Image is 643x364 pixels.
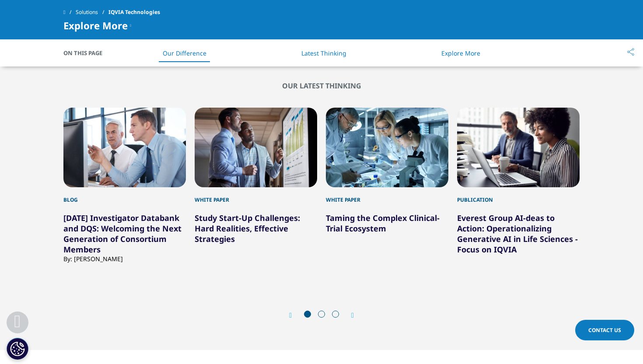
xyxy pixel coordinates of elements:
[457,187,580,204] div: Publication
[63,20,128,31] span: Explore More
[588,326,621,334] span: Contact Us
[195,187,317,204] div: White Paper
[108,4,160,20] span: IQVIA Technologies
[76,4,108,20] a: Solutions
[326,108,448,271] div: 3 / 11
[441,49,480,57] a: Explore More
[63,213,182,255] a: [DATE] Investigator Databank and DQS: Welcoming the Next Generation of Consortium Members
[63,255,186,263] div: By: [PERSON_NAME]
[195,108,317,271] div: 2 / 11
[457,213,578,255] a: Everest Group AI-deas to Action: Operationalizing Generative AI in Life Sciences - Focus on IQVIA
[163,49,206,57] a: Our Difference
[575,320,634,340] a: Contact Us
[326,213,440,234] a: Taming the Complex Clinical-Trial Ecosystem
[63,187,186,204] div: Blog
[7,338,28,360] button: Cookie 设置
[63,108,186,271] div: 1 / 11
[326,187,448,204] div: White Paper
[457,108,580,271] div: 4 / 11
[195,213,300,244] a: Study Start-Up Challenges: Hard Realities, Effective Strategies
[289,311,301,319] div: Previous slide
[342,311,354,319] div: Next slide
[63,81,580,90] h2: our latest thinking
[301,49,346,57] a: Latest Thinking
[63,49,112,57] span: On This Page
